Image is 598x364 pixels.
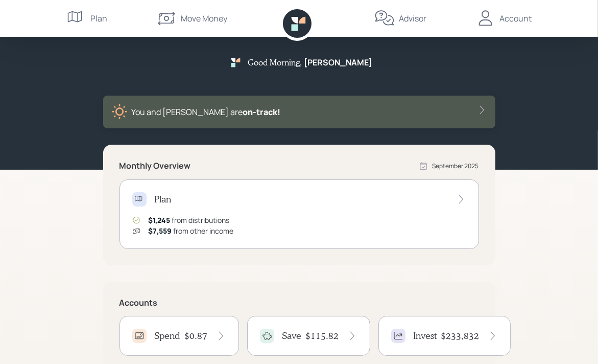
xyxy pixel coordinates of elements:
[414,330,437,342] h4: Invest
[119,161,191,171] h5: Monthly Overview
[248,57,302,67] h5: Good Morning ,
[149,226,172,236] span: $7,559
[149,215,230,225] div: from distributions
[304,58,373,67] h5: [PERSON_NAME]
[155,194,172,205] h4: Plan
[399,12,426,25] div: Advisor
[441,330,480,342] h4: $233,832
[500,12,532,25] div: Account
[306,330,339,342] h4: $115.82
[243,106,281,118] span: on‑track!
[181,12,227,25] div: Move Money
[149,215,171,225] span: $1,245
[111,104,128,120] img: sunny-XHVQM73Q.digested.png
[132,106,281,118] div: You and [PERSON_NAME] are
[282,330,302,342] h4: Save
[433,162,479,171] div: September 2025
[155,330,181,342] h4: Spend
[185,330,208,342] h4: $0.87
[149,225,234,236] div: from other income
[91,12,108,25] div: Plan
[119,298,479,308] h5: Accounts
